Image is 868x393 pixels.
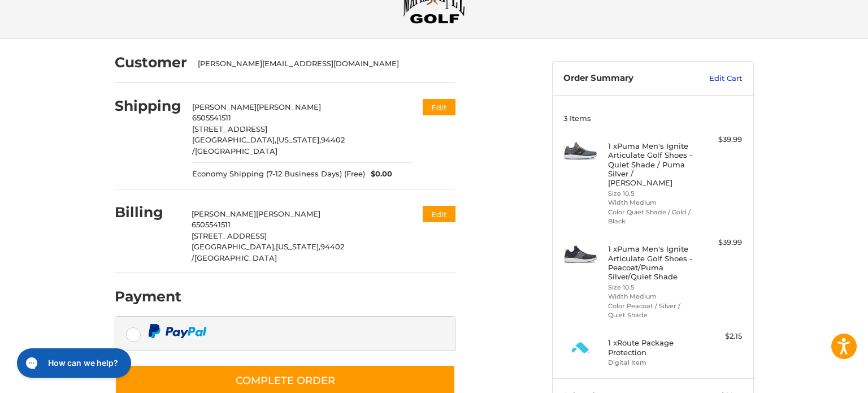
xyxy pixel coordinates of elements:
span: [STREET_ADDRESS] [192,124,267,133]
div: [PERSON_NAME][EMAIL_ADDRESS][DOMAIN_NAME] [198,58,444,70]
h2: Billing [115,204,181,221]
span: [GEOGRAPHIC_DATA] [194,253,277,262]
h2: Payment [115,288,181,305]
li: Color Quiet Shade / Gold / Black [608,208,695,226]
span: [PERSON_NAME] [192,102,257,111]
h2: Customer [115,54,187,71]
div: $2.15 [697,331,742,342]
span: Economy Shipping (7-12 Business Days) (Free) [192,169,365,180]
h4: 1 x Puma Men's Ignite Articulate Golf Shoes - Quiet Shade / Puma Silver / [PERSON_NAME] [608,141,695,187]
h4: 1 x Route Package Protection [608,338,695,357]
span: [PERSON_NAME] [192,209,256,218]
div: $39.99 [697,134,742,145]
span: $0.00 [365,169,392,180]
li: Color Peacoat / Silver / Quiet Shade [608,301,695,320]
div: $39.99 [697,237,742,248]
span: [STREET_ADDRESS] [192,231,267,240]
span: [US_STATE], [276,135,321,144]
span: 6505541511 [192,220,231,229]
h3: Order Summary [563,73,685,84]
h4: 1 x Puma Men's Ignite Articulate Golf Shoes - Peacoat/Puma Silver/Quiet Shade [608,244,695,281]
li: Size 10.5 [608,283,695,292]
span: 6505541511 [192,113,231,122]
li: Size 10.5 [608,189,695,198]
span: [PERSON_NAME] [257,102,321,111]
iframe: Gorgias live chat messenger [11,344,134,382]
img: PayPal icon [148,324,207,338]
li: Width Medium [608,198,695,208]
li: Digital Item [608,358,695,368]
button: Edit [423,206,455,222]
h2: Shipping [115,97,181,115]
span: 94402 / [192,242,344,262]
span: [US_STATE], [276,242,320,251]
span: [GEOGRAPHIC_DATA] [195,146,277,156]
span: [GEOGRAPHIC_DATA], [192,135,276,144]
span: [PERSON_NAME] [256,209,320,218]
li: Width Medium [608,292,695,301]
span: 94402 / [192,135,345,156]
span: [GEOGRAPHIC_DATA], [192,242,276,251]
h3: 3 Items [563,114,742,123]
button: Edit [423,99,455,115]
a: Edit Cart [685,73,742,84]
